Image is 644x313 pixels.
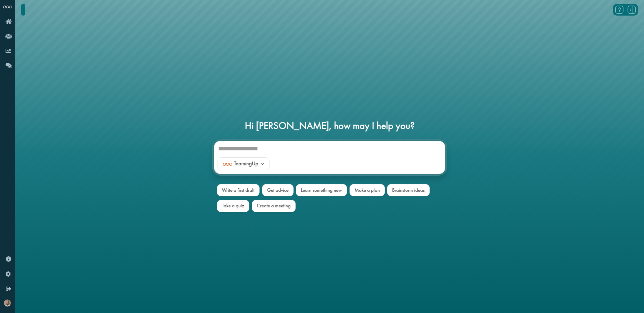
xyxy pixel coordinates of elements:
div: Write a first draft [217,184,260,196]
img: android-chrome-256x256.png [223,159,232,169]
span: TeamingUp [234,161,258,167]
div: Brainstorm ideas [387,184,430,196]
button: TeamingUp [217,157,270,170]
div: Create a meeting [252,200,295,212]
div: Hi [PERSON_NAME], how may I help you? [212,120,447,132]
div: Take a quiz [217,200,249,212]
div: Learn something new [296,184,347,196]
div: Get advice [262,184,293,196]
div: Make a plan [349,184,385,196]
